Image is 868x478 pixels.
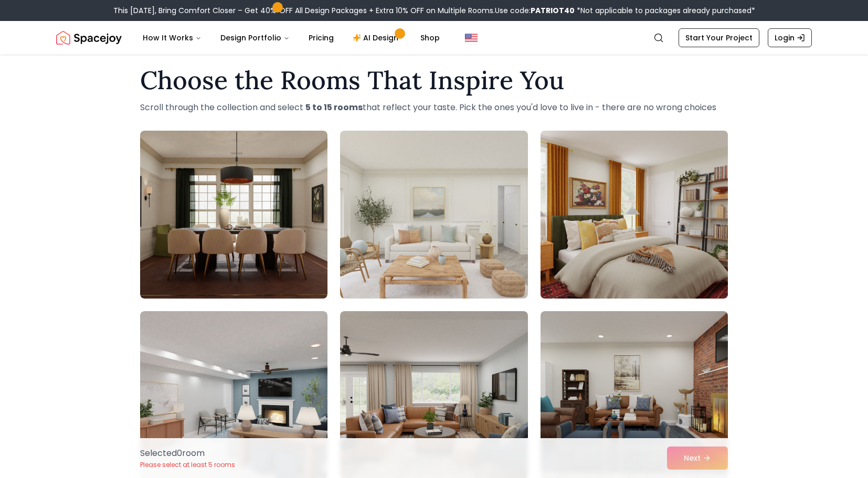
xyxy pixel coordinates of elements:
[495,5,575,16] span: Use code:
[134,27,448,48] nav: Main
[679,28,759,47] a: Start Your Project
[768,28,812,47] a: Login
[140,101,728,114] p: Scroll through the collection and select that reflect your taste. Pick the ones you'd love to liv...
[56,21,812,55] nav: Global
[305,101,363,113] strong: 5 to 15 rooms
[300,27,342,48] a: Pricing
[140,447,235,460] p: Selected 0 room
[56,27,122,48] a: Spacejoy
[140,68,728,93] h1: Choose the Rooms That Inspire You
[344,27,410,48] a: AI Design
[536,126,733,303] img: Room room-3
[575,5,755,16] span: *Not applicable to packages already purchased*
[340,131,527,299] img: Room room-2
[531,5,575,16] b: PATRIOT40
[140,131,327,299] img: Room room-1
[134,27,210,48] button: How It Works
[465,31,478,44] img: United States
[212,27,298,48] button: Design Portfolio
[56,27,122,48] img: Spacejoy Logo
[140,461,235,469] p: Please select at least 5 rooms
[412,27,448,48] a: Shop
[113,5,755,16] div: This [DATE], Bring Comfort Closer – Get 40% OFF All Design Packages + Extra 10% OFF on Multiple R...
